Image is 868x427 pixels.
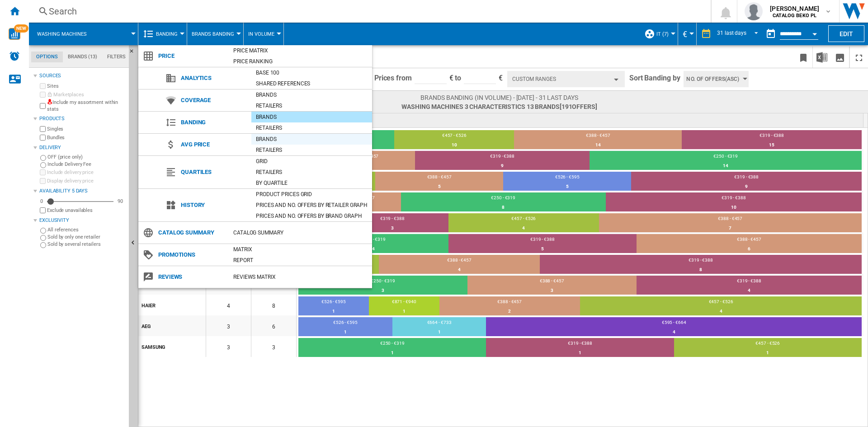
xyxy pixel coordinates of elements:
[229,272,372,282] div: REVIEWS Matrix
[154,249,229,261] span: Promotions
[176,138,251,151] span: Avg price
[251,101,372,110] div: Retailers
[229,46,372,55] div: Price Matrix
[229,245,372,254] div: Matrix
[154,50,229,62] span: Price
[176,116,251,129] span: Banding
[251,211,372,221] div: Prices and No. offers by brand graph
[251,145,372,155] div: Retailers
[251,178,372,188] div: By quartile
[251,123,372,132] div: Retailers
[251,79,372,88] div: Shared references
[251,190,372,199] div: Product prices grid
[154,226,229,239] span: Catalog Summary
[251,135,372,144] div: Brands
[229,256,372,265] div: Report
[176,72,251,84] span: Analytics
[229,228,372,237] div: Catalog Summary
[251,201,372,210] div: Prices and No. offers by retailer graph
[176,166,251,178] span: Quartiles
[251,168,372,177] div: Retailers
[251,157,372,166] div: Grid
[251,113,372,122] div: Brands
[176,199,251,211] span: History
[229,57,372,66] div: Price Ranking
[176,94,251,107] span: Coverage
[251,90,372,99] div: Brands
[251,68,372,77] div: Base 100
[154,271,229,283] span: Reviews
